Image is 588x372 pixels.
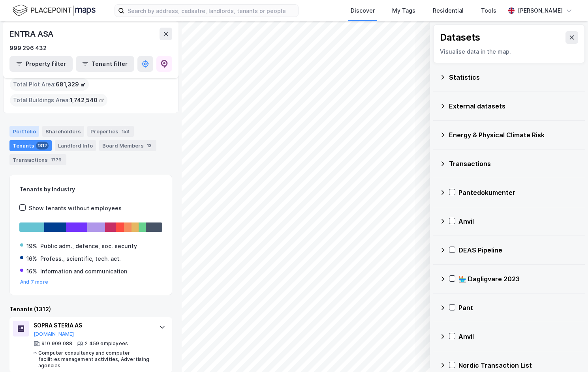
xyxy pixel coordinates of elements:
[449,73,579,82] div: Statistics
[85,340,128,347] div: 2 459 employees
[440,47,578,56] div: Visualise data in the map.
[458,303,579,312] div: Pant
[87,126,134,137] div: Properties
[34,331,74,337] button: [DOMAIN_NAME]
[392,6,415,15] div: My Tags
[29,204,122,213] div: Show tenants without employees
[41,340,72,347] div: 910 909 088
[449,101,579,111] div: External datasets
[549,334,588,372] iframe: Chat Widget
[42,126,84,137] div: Shareholders
[9,43,47,53] div: 999 296 432
[481,6,496,15] div: Tools
[56,80,86,89] span: 681,329 ㎡
[351,6,375,15] div: Discover
[49,156,63,164] div: 1779
[9,126,39,137] div: Portfolio
[458,217,579,226] div: Anvil
[9,305,172,314] div: Tenants (1312)
[36,142,49,150] div: 1312
[40,241,137,251] div: Public adm., defence, soc. security
[518,6,563,15] div: [PERSON_NAME]
[9,154,66,165] div: Transactions
[99,140,156,151] div: Board Members
[19,185,162,194] div: Tenants by Industry
[9,28,55,40] div: ENTRA ASA
[458,361,579,370] div: Nordic Transaction List
[458,274,579,284] div: 🏪 Dagligvare 2023
[40,267,127,276] div: Information and communication
[76,56,134,72] button: Tenant filter
[20,279,48,285] button: And 7 more
[26,241,37,251] div: 19%
[70,95,104,105] span: 1,742,540 ㎡
[13,4,96,17] img: logo.f888ab2527a4732fd821a326f86c7f29.svg
[433,6,464,15] div: Residential
[124,5,298,17] input: Search by address, cadastre, landlords, tenants or people
[120,127,131,135] div: 158
[9,140,52,151] div: Tenants
[10,94,107,107] div: Total Buildings Area :
[449,130,579,140] div: Energy & Physical Climate Risk
[440,31,480,44] div: Datasets
[145,142,153,150] div: 13
[26,267,37,276] div: 16%
[38,350,151,369] div: Computer consultancy and computer facilities management activities, Advertising agencies
[10,78,89,91] div: Total Plot Area :
[9,56,73,72] button: Property filter
[55,140,96,151] div: Landlord Info
[34,321,151,330] div: SOPRA STERIA AS
[458,188,579,197] div: Pantedokumenter
[458,332,579,341] div: Anvil
[40,254,121,264] div: Profess., scientific, tech. act.
[458,245,579,255] div: DEAS Pipeline
[26,254,37,264] div: 16%
[449,159,579,168] div: Transactions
